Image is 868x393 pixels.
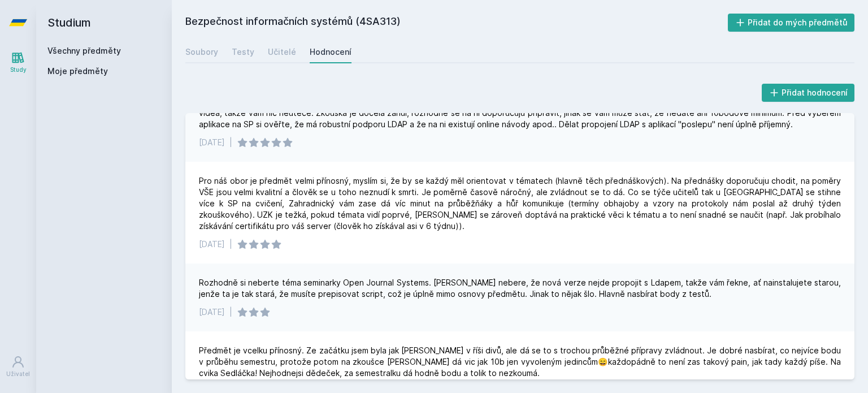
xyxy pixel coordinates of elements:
div: Pro náš obor je předmět velmi přínosný, myslím si, že by se každý měl orientovat v tématech (hlav... [199,175,841,232]
div: | [229,137,232,148]
button: Přidat hodnocení [762,84,855,102]
span: Moje předměty [47,66,108,77]
div: | [229,306,232,318]
div: [DATE] [199,239,225,250]
a: Učitelé [268,41,296,63]
div: Testy [232,46,254,58]
div: [DATE] [199,306,225,318]
div: Rozhodně si neberte téma seminarky Open Journal Systems. [PERSON_NAME] nebere, že nová verze nejd... [199,277,841,300]
a: Všechny předměty [47,46,121,55]
div: Uživatel [6,370,30,378]
div: Soubory [185,46,218,58]
div: Předmět je vcelku přínosný. Ze začátku jsem byla jak [PERSON_NAME] v říši divů, ale dá se to s tr... [199,345,841,379]
a: Testy [232,41,254,63]
div: [DATE] [199,137,225,148]
a: Study [2,45,34,80]
a: Hodnocení [310,41,351,63]
div: | [229,239,232,250]
a: Uživatel [2,349,34,384]
div: Study [10,66,27,74]
button: Přidat do mých předmětů [728,14,855,32]
div: Učitelé [268,46,296,58]
div: Hodnocení [310,46,351,58]
a: Soubory [185,41,218,63]
h2: Bezpečnost informačních systémů (4SA313) [185,14,728,32]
